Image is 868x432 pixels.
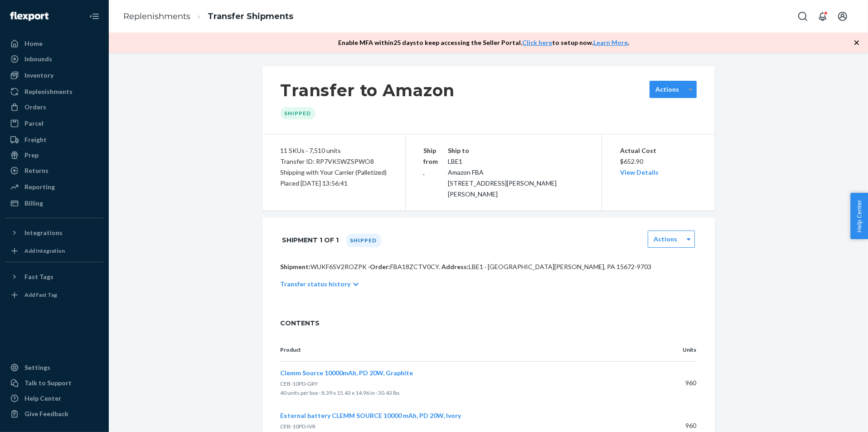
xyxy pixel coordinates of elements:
[5,148,103,162] a: Prep
[24,119,44,128] div: Parcel
[123,11,190,21] a: Replenishments
[5,163,103,178] a: Returns
[281,167,387,178] p: Shipping with Your Carrier (Palletized)
[5,360,103,375] a: Settings
[24,247,65,255] div: Add Integration
[654,235,677,244] label: Actions
[346,234,381,247] div: Shipped
[281,388,644,398] p: 40 units per box · 8.39 x 15.43 x 14.96 in · 30.43 lbs
[523,39,553,46] a: Click here
[85,7,103,25] button: Close Navigation
[24,166,48,175] div: Returns
[814,7,832,25] button: Open notifications
[5,196,103,211] a: Billing
[448,157,557,198] span: LBE1 Amazon FBA [STREET_ADDRESS][PERSON_NAME][PERSON_NAME]
[24,182,55,191] div: Reporting
[620,145,697,178] div: $652.90
[281,178,387,189] div: Placed [DATE] 13:56:41
[5,133,103,147] a: Freight
[281,263,311,270] span: Shipment:
[655,85,679,94] label: Actions
[281,380,318,387] span: CEB-10PD-GRY
[659,421,697,430] p: 960
[208,11,293,21] a: Transfer Shipments
[24,54,52,64] div: Inbounds
[5,244,103,258] a: Add Integration
[5,100,103,114] a: Orders
[281,156,387,167] div: Transfer ID: RP7VK5WZSPWO8
[659,378,697,388] p: 960
[24,363,50,372] div: Settings
[24,291,57,299] div: Add Fast Tag
[620,145,697,156] p: Actual Cost
[281,411,461,420] button: External battery CLEMM SOURCE 10000 mAh, PD 20W, Ivory
[5,116,103,131] a: Parcel
[24,272,53,281] div: Fast Tags
[424,145,448,167] p: Ship from
[5,391,103,406] a: Help Center
[659,346,697,354] p: Units
[442,263,469,270] span: Address:
[282,231,339,250] h1: Shipment 1 of 1
[391,263,441,270] span: FBA18ZCTV0CY .
[24,87,73,96] div: Replenishments
[834,7,852,25] button: Open account menu
[5,288,103,302] a: Add Fast Tag
[24,394,61,403] div: Help Center
[620,168,659,176] a: View Details
[24,103,46,112] div: Orders
[5,36,103,51] a: Home
[339,38,630,47] p: Enable MFA within 25 days to keep accessing the Seller Portal. to setup now. .
[24,228,63,237] div: Integrations
[5,84,103,99] a: Replenishments
[5,270,103,284] button: Fast Tags
[5,226,103,240] button: Integrations
[24,151,39,160] div: Prep
[24,378,72,388] div: Talk to Support
[5,52,103,66] a: Inbounds
[281,368,413,378] button: Clemm Source 10000mAh, PD 20W, Graphite
[24,135,47,144] div: Freight
[850,193,868,239] button: Help Center
[794,7,812,25] button: Open Search Box
[5,68,103,83] a: Inventory
[5,407,103,421] button: Give Feedback
[24,199,43,208] div: Billing
[281,280,351,289] p: Transfer status history
[424,168,425,176] span: ,
[281,107,315,119] div: Shipped
[24,71,53,80] div: Inventory
[5,376,103,390] a: Talk to Support
[448,145,583,156] p: Ship to
[281,319,697,328] span: CONTENTS
[24,409,68,418] div: Give Feedback
[281,423,316,430] span: CEB-10PD-IVR
[281,346,644,354] p: Product
[24,39,43,48] div: Home
[116,3,301,30] ol: breadcrumbs
[281,145,387,156] div: 11 SKUs · 7,510 units
[5,180,103,194] a: Reporting
[594,39,628,46] a: Learn More
[10,12,48,21] img: Flexport logo
[281,412,461,419] span: External battery CLEMM SOURCE 10000 mAh, PD 20W, Ivory
[281,81,455,100] h1: Transfer to Amazon
[370,263,441,270] span: Order:
[281,262,697,271] p: WUKF6SV2ROZPK · LBE1 · [GEOGRAPHIC_DATA][PERSON_NAME], PA 15672-9703
[281,369,413,377] span: Clemm Source 10000mAh, PD 20W, Graphite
